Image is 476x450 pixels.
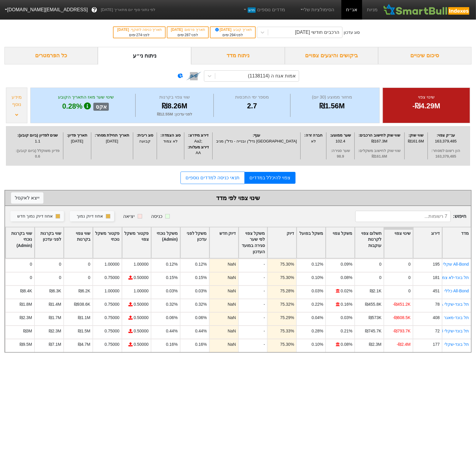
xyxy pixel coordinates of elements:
[214,138,299,144] div: נדל"ן ובנייה - נדל"ן מניב [GEOGRAPHIC_DATA]
[312,288,323,294] div: 0.03%
[238,259,267,272] div: -
[413,227,442,258] div: Toggle SortBy
[328,154,353,159] span: 98.9
[312,341,323,348] div: 0.10%
[191,47,285,64] div: ניתוח מדד
[210,227,238,258] div: Toggle SortBy
[228,275,236,281] div: NaN
[238,339,267,352] div: -
[302,138,325,144] div: לא
[214,28,232,32] span: [DATE]
[14,138,62,144] div: 1.1
[341,288,352,294] div: 0.02%
[170,27,205,32] div: תאריך פרסום :
[4,47,98,64] div: כל הפרמטרים
[444,315,469,320] a: תל בונד-מאגר
[88,275,90,281] div: 0
[49,288,61,294] div: ₪6.3K
[228,341,236,348] div: NaN
[245,172,296,184] a: צפוי להיכלל במדדים
[240,4,288,16] a: מדדים נוספיםחדש
[8,94,26,108] div: מידע נוסף
[195,261,207,267] div: 0.12%
[186,132,211,138] div: דירוג מידרוג :
[408,275,411,281] div: 0
[166,275,177,281] div: 0.15%
[20,315,32,321] div: ₪2.3M
[166,261,177,267] div: 0.12%
[379,275,381,281] div: 0
[93,132,131,138] div: תאריך תחילת מסחר :
[59,261,61,267] div: 0
[117,28,130,32] span: [DATE]
[104,275,119,281] div: 0.75000
[133,328,148,334] div: 0.50000
[280,301,294,308] div: 75.32%
[408,288,411,294] div: 0
[406,138,426,144] div: ₪161.6M
[137,94,212,101] div: שווי צפוי בקרנות
[135,138,155,144] div: קבועה
[117,32,162,38] div: לפני ימים
[238,312,267,325] div: -
[356,148,403,154] span: שווי שוק לחישוב משקלים :
[170,32,205,38] div: לפני ימים
[344,29,360,36] div: סוג עדכון
[369,341,381,348] div: ₪2.3M
[437,329,469,333] a: תל בונד-שקלי 1-3
[133,275,148,281] div: 0.50000
[186,68,202,84] img: tase link
[213,27,252,32] div: תאריך קובע :
[328,148,353,154] span: שער סגירה :
[133,288,148,294] div: 1.00000
[442,227,471,258] div: Toggle SortBy
[248,7,256,13] span: חדש
[238,285,267,299] div: -
[433,275,440,281] div: 181
[444,342,469,347] a: תל בונד-שקלי
[239,227,267,258] div: Toggle SortBy
[166,341,177,348] div: 0.16%
[78,315,90,321] div: ₪1.1M
[20,288,32,294] div: ₪8.4K
[429,148,462,154] span: הון רשום למסחר :
[230,33,235,37] span: 294
[215,101,289,111] div: 2.7
[171,28,184,32] span: [DATE]
[20,301,32,308] div: ₪1.8M
[78,328,90,334] div: ₪1.5M
[393,328,411,334] div: -₪793.7K
[136,33,142,37] span: 274
[433,288,440,294] div: 451
[78,288,90,294] div: ₪6.2K
[429,132,462,138] div: ענ״ק צפוי :
[186,144,211,150] div: דירוג מעלות :
[6,227,34,258] div: Toggle SortBy
[228,328,236,334] div: NaN
[433,261,440,267] div: 195
[93,6,96,14] span: ?
[356,138,403,144] div: ₪167.3M
[23,328,32,334] div: ₪3M
[59,275,61,281] div: 0
[312,301,323,308] div: 0.22%
[435,301,440,308] div: 78
[64,227,92,258] div: Toggle SortBy
[214,132,299,138] div: ענף :
[11,194,465,202] div: שינוי צפוי לפי מדד
[133,301,148,308] div: 0.50000
[78,341,90,348] div: ₪4.7M
[74,301,90,308] div: ₪938.6K
[295,29,339,36] div: הרכבים חודשי [DATE]
[104,328,119,334] div: 0.75000
[433,341,440,348] div: 177
[213,32,252,38] div: לפני ימים
[444,289,469,293] a: All-Bond כללי
[180,227,209,258] div: Toggle SortBy
[248,72,296,80] div: אמות אגח ה (1138114)
[297,227,325,258] div: Toggle SortBy
[285,47,378,64] div: ביקושים והיצעים צפויים
[365,301,381,308] div: ₪455.8K
[382,4,471,16] img: SmartBull
[341,341,352,348] div: 0.08%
